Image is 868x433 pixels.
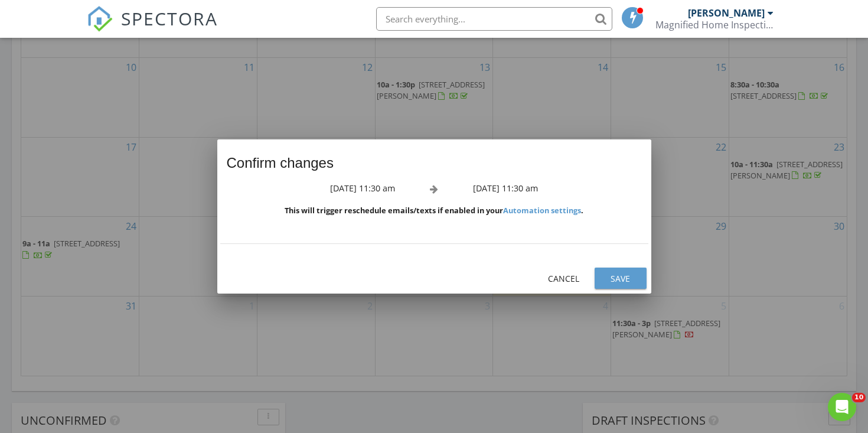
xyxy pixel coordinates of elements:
button: Cancel [538,268,590,289]
div: Cancel [547,272,580,285]
span: 10 [852,393,866,402]
div: Magnified Home Inspections [655,19,774,31]
div: [DATE] 11:30 am [470,182,651,196]
div: [DATE] 11:30 am [217,182,398,196]
a: Automation settings [503,205,581,216]
a: SPECTORA [87,16,218,41]
img: The Best Home Inspection Software - Spectora [87,6,113,32]
button: Save [595,268,647,289]
span: SPECTORA [121,6,218,31]
div: [PERSON_NAME] [688,7,765,19]
div: Confirm changes [217,139,651,182]
iframe: Intercom live chat [828,393,856,421]
div: This will trigger reschedule emails/texts if enabled in your . [227,206,642,215]
div: Save [604,272,637,285]
input: Search everything... [376,7,612,31]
